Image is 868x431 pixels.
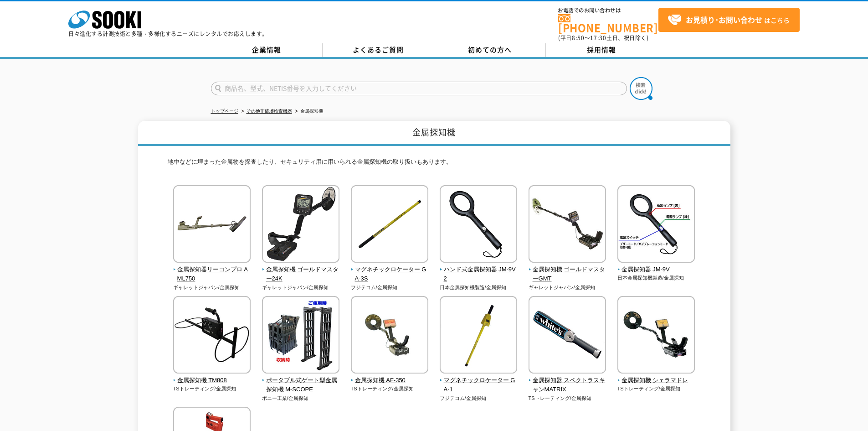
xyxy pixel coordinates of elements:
img: 金属探知器リーコンプロ AML750 [173,185,251,265]
p: 日本金属探知機製造/金属探知 [617,274,695,282]
span: 金属探知機 ゴールドマスター24K [262,265,340,284]
a: 金属探知機 シェラマドレ [617,367,695,385]
span: ポータブル式ゲート型金属探知機 M-SCOPE [262,376,340,395]
a: よくあるご質問 [323,43,434,57]
a: ハンド式金属探知器 JM-9V2 [440,256,518,284]
a: マグネチックロケーター GA-3S [351,256,429,284]
span: 金属探知機 ゴールドマスターGMT [529,265,606,284]
a: 金属探知機 TM808 [173,367,251,385]
span: 初めての方へ [468,45,512,55]
a: その他非破壊検査機器 [247,109,292,114]
a: ポータブル式ゲート型金属探知機 M-SCOPE [262,367,340,395]
a: 金属探知器リーコンプロ AML750 [173,256,251,284]
strong: お見積り･お問い合わせ [686,14,762,25]
span: (平日 ～ 土日、祝日除く) [558,34,648,42]
img: 金属探知機 AF-350 [351,296,428,376]
img: btn_search.png [630,77,652,100]
span: 17:30 [590,34,606,42]
li: 金属探知機 [293,107,323,116]
img: 金属探知機 ゴールドマスター24K [262,185,339,265]
span: 金属探知器 スペクトラスキャンMATRIX [529,376,606,395]
img: ポータブル式ゲート型金属探知機 M-SCOPE [262,296,339,376]
p: ポニー工業/金属探知 [262,395,340,402]
span: お電話でのお問い合わせは [558,8,658,13]
p: ギャレットジャパン/金属探知 [262,284,340,291]
a: トップページ [211,109,238,114]
p: 日本金属探知機製造/金属探知 [440,284,518,291]
a: 金属探知器 JM-9V [617,256,695,275]
img: 金属探知機 TM808 [173,296,251,376]
p: ギャレットジャパン/金属探知 [529,284,606,291]
span: 8:50 [572,34,585,42]
span: はこちら [668,13,790,27]
a: 採用情報 [546,43,657,57]
span: ハンド式金属探知器 JM-9V2 [440,265,518,284]
img: ハンド式金属探知器 JM-9V2 [440,185,517,265]
span: 金属探知器 JM-9V [617,265,695,275]
img: 金属探知器 JM-9V [617,185,695,265]
p: TSトレーティング/金属探知 [617,385,695,393]
a: お見積り･お問い合わせはこちら [658,8,800,32]
h1: 金属探知機 [138,121,730,146]
p: 地中などに埋まった金属物を探査したり、セキュリティ用に用いられる金属探知機の取り扱いもあります。 [168,157,701,171]
a: 金属探知機 ゴールドマスターGMT [529,256,606,284]
p: フジテコム/金属探知 [440,395,518,402]
a: 金属探知機 AF-350 [351,367,429,385]
p: フジテコム/金属探知 [351,284,429,291]
span: 金属探知機 AF-350 [351,376,429,385]
a: 初めての方へ [434,43,546,57]
span: 金属探知機 シェラマドレ [617,376,695,385]
span: マグネチックロケーター GA-3S [351,265,429,284]
a: マグネチックロケーター GA-1 [440,367,518,395]
p: TSトレーティング/金属探知 [173,385,251,393]
span: 金属探知機 TM808 [173,376,251,385]
span: 金属探知器リーコンプロ AML750 [173,265,251,284]
p: 日々進化する計測技術と多種・多様化するニーズにレンタルでお応えします。 [68,31,268,36]
p: ギャレットジャパン/金属探知 [173,284,251,291]
a: 金属探知機 ゴールドマスター24K [262,256,340,284]
a: 企業情報 [211,43,323,57]
span: マグネチックロケーター GA-1 [440,376,518,395]
img: マグネチックロケーター GA-3S [351,185,428,265]
a: [PHONE_NUMBER] [558,14,658,33]
input: 商品名、型式、NETIS番号を入力してください [211,82,627,95]
img: 金属探知機 シェラマドレ [617,296,695,376]
a: 金属探知器 スペクトラスキャンMATRIX [529,367,606,395]
img: 金属探知機 ゴールドマスターGMT [529,185,606,265]
p: TSトレーティング/金属探知 [529,395,606,402]
p: TSトレーティング/金属探知 [351,385,429,393]
img: マグネチックロケーター GA-1 [440,296,517,376]
img: 金属探知器 スペクトラスキャンMATRIX [529,296,606,376]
